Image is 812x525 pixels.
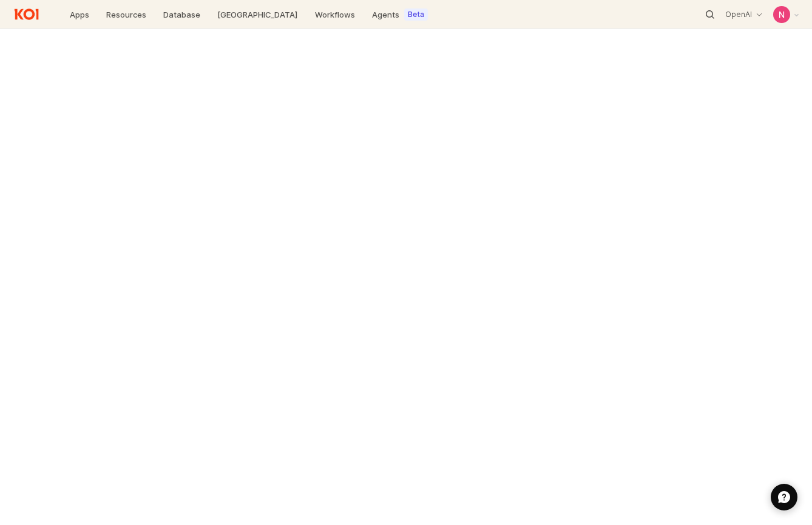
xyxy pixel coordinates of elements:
a: [GEOGRAPHIC_DATA] [210,6,305,23]
label: Beta [408,10,424,19]
img: Return to home page [10,5,43,24]
a: Apps [63,6,96,23]
a: Workflows [308,6,362,23]
p: OpenAI [725,10,752,19]
button: OpenAI [720,7,768,22]
a: Resources [99,6,154,23]
a: AgentsBeta [365,6,435,23]
a: Database [156,6,208,23]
